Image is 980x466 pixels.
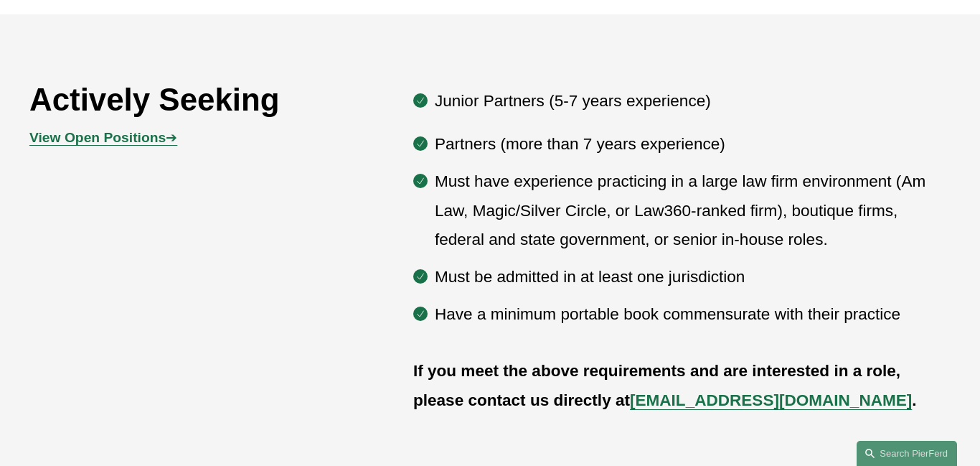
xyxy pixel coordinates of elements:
p: Must have experience practicing in a large law firm environment (Am Law, Magic/Silver Circle, or ... [435,167,951,255]
a: [EMAIL_ADDRESS][DOMAIN_NAME] [630,391,912,409]
strong: View Open Positions [29,130,166,145]
p: Partners (more than 7 years experience) [435,130,951,159]
strong: If you meet the above requirements and are interested in a role, please contact us directly at [413,362,905,409]
a: View Open Positions➔ [29,130,177,145]
strong: . [912,391,916,409]
h2: Actively Seeking [29,80,336,118]
p: Junior Partners (5-7 years experience) [435,87,951,116]
span: ➔ [29,130,177,145]
a: Search this site [857,441,957,466]
p: Must be admitted in at least one jurisdiction [435,263,951,292]
p: Have a minimum portable book commensurate with their practice [435,300,951,330]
